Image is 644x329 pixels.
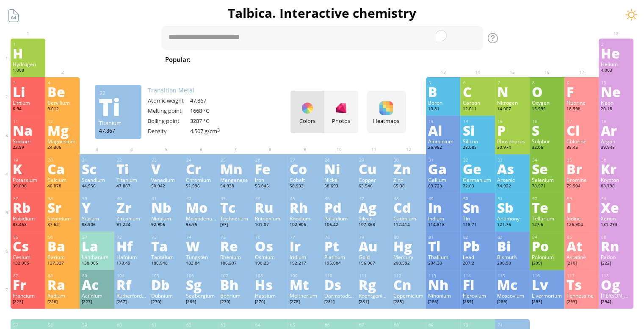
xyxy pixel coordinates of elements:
[497,201,528,214] div: Sb
[186,239,216,253] div: W
[13,162,43,176] div: K
[47,123,78,137] div: Mg
[428,80,459,86] div: 5
[369,117,404,125] div: Heatmaps
[532,85,562,98] div: O
[601,106,631,113] div: 20.18
[324,196,354,201] div: 46
[497,123,528,137] div: P
[256,54,285,64] span: Water
[255,157,285,163] div: 26
[220,201,251,214] div: Tc
[47,85,78,98] div: Be
[220,183,251,190] div: 54.938
[532,234,562,240] div: 84
[290,234,320,240] div: 77
[393,176,424,183] div: Zinc
[99,119,137,127] div: Titanium
[601,123,631,137] div: Ar
[13,123,43,137] div: Na
[186,176,216,183] div: Chromium
[601,67,631,74] div: 4.003
[601,215,631,222] div: Xenon
[13,183,43,190] div: 39.098
[148,86,232,94] div: Transition Metal
[497,162,528,176] div: As
[359,234,389,240] div: 79
[290,176,320,183] div: Cobalt
[324,222,354,229] div: 106.42
[221,234,251,240] div: 75
[393,222,424,229] div: 112.414
[567,106,597,113] div: 18.998
[221,157,251,163] div: 25
[567,222,597,229] div: 126.904
[567,183,597,190] div: 79.904
[13,67,43,74] div: 1.008
[462,138,493,145] div: Silicon
[601,80,631,86] div: 10
[498,119,528,124] div: 15
[151,222,182,229] div: 92.906
[462,176,493,183] div: Germanium
[148,107,190,114] div: Melting point
[99,127,137,134] div: 47.867
[462,162,493,176] div: Ge
[428,215,459,222] div: Indium
[186,215,216,222] div: Molybdenum
[497,183,528,190] div: 74.922
[324,176,354,183] div: Nickel
[290,196,320,201] div: 45
[393,215,424,222] div: Cadmium
[601,99,631,106] div: Neon
[359,176,389,183] div: Copper
[186,234,216,240] div: 74
[497,138,528,145] div: Phosphorus
[151,176,182,183] div: Vanadium
[336,59,338,65] sub: 4
[148,127,190,135] div: Density
[117,234,147,240] div: 72
[324,215,354,222] div: Palladium
[428,157,459,163] div: 31
[324,117,358,125] div: Photos
[601,201,631,214] div: Xe
[148,117,190,125] div: Boiling point
[532,138,562,145] div: Sulphur
[359,239,389,253] div: Au
[359,196,389,201] div: 47
[393,162,424,176] div: Zn
[394,196,424,201] div: 48
[48,157,78,163] div: 20
[13,254,43,260] div: Cesium
[220,254,251,260] div: Rhenium
[13,46,43,60] div: H
[428,234,459,240] div: 81
[13,157,43,163] div: 19
[47,176,78,183] div: Calcium
[324,162,354,176] div: Ni
[567,234,597,240] div: 85
[47,106,78,113] div: 9.012
[532,201,562,214] div: Te
[532,176,562,183] div: Selenium
[498,80,528,86] div: 7
[220,176,251,183] div: Manganese
[428,119,459,124] div: 13
[497,222,528,229] div: 121.76
[47,138,78,145] div: Magnesium
[161,26,483,50] textarea: To enrich screen reader interactions, please activate Accessibility in Grammarly extension settings
[462,123,493,137] div: Si
[13,80,43,86] div: 3
[601,85,631,98] div: Ne
[152,234,182,240] div: 73
[82,239,112,253] div: La
[428,123,459,137] div: Al
[359,162,389,176] div: Cu
[601,119,631,124] div: 18
[567,85,597,98] div: F
[324,201,354,214] div: Pd
[462,183,493,190] div: 72.63
[82,234,112,240] div: 57
[255,239,285,253] div: Os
